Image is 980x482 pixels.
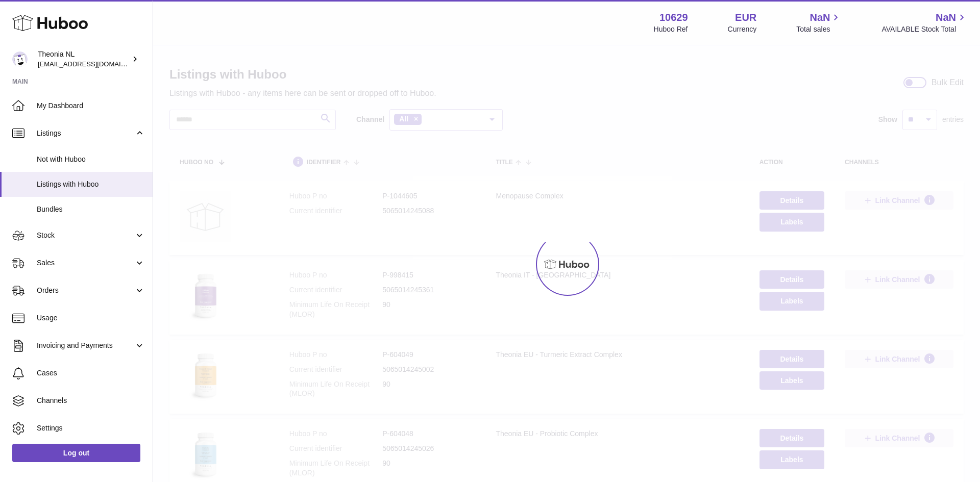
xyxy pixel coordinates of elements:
[936,11,956,24] span: NaN
[810,11,830,24] span: NaN
[735,11,756,24] strong: EUR
[37,155,145,164] span: Not with Huboo
[796,11,842,34] a: NaN Total sales
[728,24,757,34] div: Currency
[37,423,145,433] span: Settings
[12,52,28,67] img: internalAdmin-10629@internal.huboo.com
[881,24,968,34] span: AVAILABLE Stock Total
[37,101,145,111] span: My Dashboard
[37,368,145,378] span: Cases
[37,286,134,295] span: Orders
[37,396,145,405] span: Channels
[38,49,130,69] div: Theonia NL
[659,11,688,24] strong: 10629
[796,24,842,34] span: Total sales
[37,231,134,240] span: Stock
[37,258,134,268] span: Sales
[37,205,145,214] span: Bundles
[37,180,145,189] span: Listings with Huboo
[37,341,134,350] span: Invoicing and Payments
[654,24,688,34] div: Huboo Ref
[881,11,968,34] a: NaN AVAILABLE Stock Total
[38,60,150,68] span: [EMAIL_ADDRESS][DOMAIN_NAME]
[37,129,134,138] span: Listings
[37,313,145,323] span: Usage
[12,444,140,462] a: Log out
